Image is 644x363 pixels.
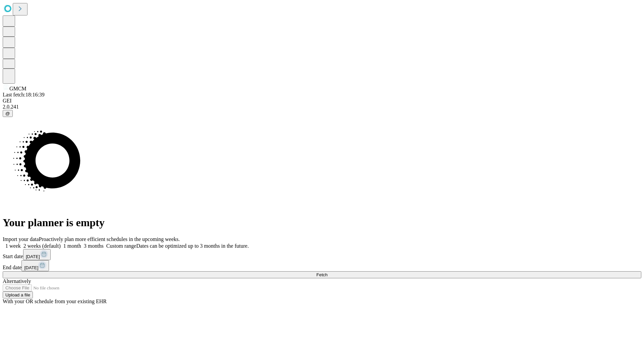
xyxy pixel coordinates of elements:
[3,291,33,298] button: Upload a file
[3,92,45,97] span: Last fetch: 18:16:39
[106,243,136,249] span: Custom range
[39,236,180,242] span: Proactively plan more efficient schedules in the upcoming weeks.
[23,243,61,249] span: 2 weeks (default)
[3,249,641,260] div: Start date
[5,243,21,249] span: 1 week
[136,243,249,249] span: Dates can be optimized up to 3 months in the future.
[23,249,51,260] button: [DATE]
[24,265,38,270] span: [DATE]
[3,216,641,229] h1: Your planner is empty
[3,104,641,110] div: 2.0.241
[63,243,81,249] span: 1 month
[26,254,40,259] span: [DATE]
[9,86,26,91] span: GMCM
[84,243,104,249] span: 3 months
[3,298,107,304] span: With your OR schedule from your existing EHR
[3,260,641,271] div: End date
[3,278,31,284] span: Alternatively
[21,260,49,271] button: [DATE]
[3,98,641,104] div: GEI
[3,110,13,117] button: @
[316,272,327,277] span: Fetch
[5,111,10,116] span: @
[3,236,39,242] span: Import your data
[3,271,641,278] button: Fetch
